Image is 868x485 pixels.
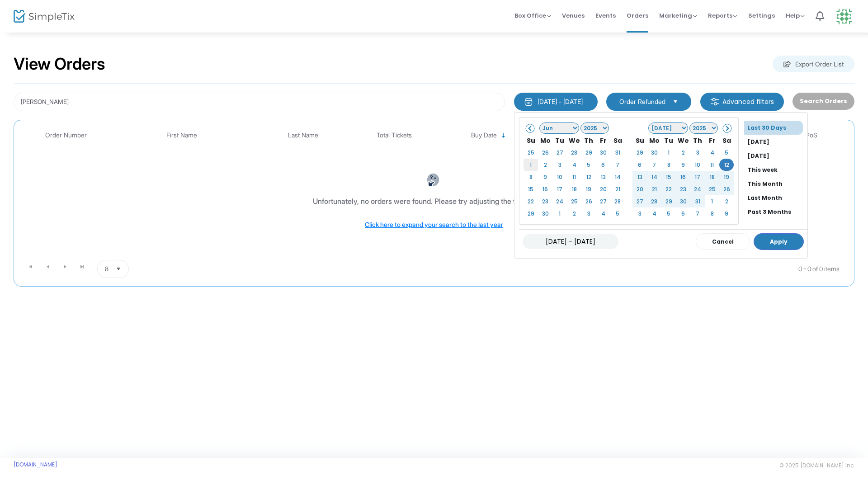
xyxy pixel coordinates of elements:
[538,159,552,171] td: 2
[744,177,807,191] li: This Month
[659,11,697,20] span: Marketing
[567,171,581,183] td: 11
[524,97,533,106] img: monthly
[619,97,665,106] span: Order Refunded
[632,146,647,159] td: 29
[538,134,552,146] th: Mo
[744,121,803,135] li: Last 30 Days
[786,11,805,20] span: Help
[708,11,737,20] span: Reports
[552,195,567,207] td: 24
[524,171,538,183] td: 8
[581,195,596,207] td: 26
[744,149,807,163] li: [DATE]
[552,183,567,195] td: 17
[45,132,87,139] span: Order Number
[719,207,734,220] td: 9
[632,134,647,146] th: Su
[538,183,552,195] td: 16
[426,173,440,187] img: face-thinking.png
[661,146,676,159] td: 1
[719,146,734,159] td: 5
[596,207,610,220] td: 4
[581,134,596,146] th: Th
[581,207,596,220] td: 3
[524,134,538,146] th: Su
[744,219,807,233] li: Past 12 Months
[647,159,661,171] td: 7
[567,207,581,220] td: 2
[632,183,647,195] td: 20
[524,146,538,159] td: 25
[471,132,497,139] span: Buy Date
[676,207,690,220] td: 6
[690,183,705,195] td: 24
[719,171,734,183] td: 19
[661,195,676,207] td: 29
[596,171,610,183] td: 13
[500,132,507,139] span: Sortable
[690,146,705,159] td: 3
[719,195,734,207] td: 2
[112,260,125,278] button: Select
[661,134,676,146] th: Tu
[647,171,661,183] td: 14
[14,461,57,468] a: [DOMAIN_NAME]
[596,146,610,159] td: 30
[105,264,108,273] span: 8
[610,171,625,183] td: 14
[744,163,807,177] li: This week
[524,183,538,195] td: 15
[567,159,581,171] td: 4
[19,125,849,256] div: Data table
[632,195,647,207] td: 27
[676,146,690,159] td: 2
[632,207,647,220] td: 3
[581,183,596,195] td: 19
[523,234,618,249] input: MM/DD/YYYY - MM/DD/YYYY
[676,195,690,207] td: 30
[288,132,318,139] span: Last Name
[705,183,719,195] td: 25
[596,195,610,207] td: 27
[705,171,719,183] td: 18
[744,135,807,149] li: [DATE]
[596,134,610,146] th: Fr
[562,4,585,27] span: Venues
[610,183,625,195] td: 21
[552,207,567,220] td: 1
[661,171,676,183] td: 15
[313,196,556,207] div: Unfortunately, no orders were found. Please try adjusting the filters above.
[705,159,719,171] td: 11
[581,171,596,183] td: 12
[219,260,840,278] kendo-pager-info: 0 - 0 of 0 items
[754,233,804,250] button: Apply
[748,4,775,27] span: Settings
[552,171,567,183] td: 10
[690,159,705,171] td: 10
[647,195,661,207] td: 28
[705,134,719,146] th: Fr
[552,134,567,146] th: Tu
[356,125,432,146] th: Total Tickets
[779,462,854,469] span: © 2025 [DOMAIN_NAME] Inc.
[806,132,817,139] span: PoS
[567,134,581,146] th: We
[647,146,661,159] td: 30
[676,183,690,195] td: 23
[595,4,616,27] span: Events
[538,207,552,220] td: 30
[744,191,807,205] li: Last Month
[647,207,661,220] td: 4
[538,195,552,207] td: 23
[567,146,581,159] td: 28
[610,146,625,159] td: 31
[610,207,625,220] td: 5
[690,134,705,146] th: Th
[676,171,690,183] td: 16
[719,159,734,171] td: 12
[581,146,596,159] td: 29
[166,132,197,139] span: First Name
[647,183,661,195] td: 21
[661,183,676,195] td: 22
